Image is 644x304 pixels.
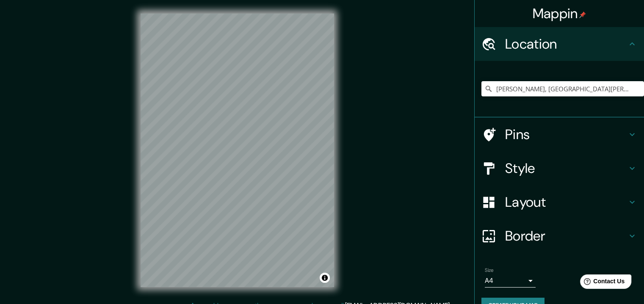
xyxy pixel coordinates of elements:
h4: Mappin [533,5,586,22]
input: Pick your city or area [481,81,644,96]
h4: Location [505,36,627,52]
h4: Style [505,160,627,177]
label: Size [485,267,494,274]
img: pin-icon.png [579,11,586,18]
h4: Border [505,227,627,244]
button: Toggle attribution [320,273,330,283]
h4: Pins [505,126,627,143]
div: Border [475,219,644,253]
h4: Layout [505,194,627,211]
div: Pins [475,118,644,151]
div: A4 [485,274,536,288]
iframe: Help widget launcher [569,271,635,295]
div: Location [475,27,644,61]
canvas: Map [141,14,334,287]
div: Style [475,151,644,185]
div: Layout [475,185,644,219]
